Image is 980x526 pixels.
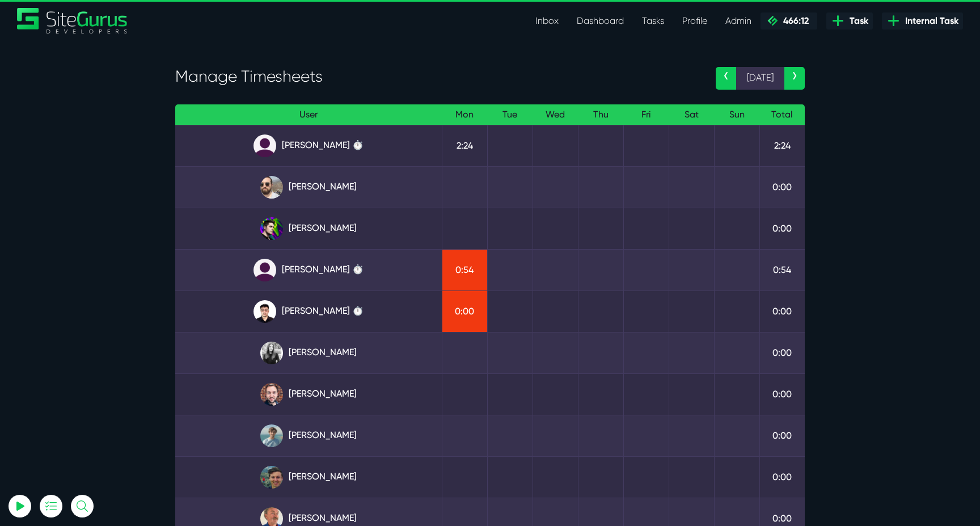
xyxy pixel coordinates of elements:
td: 0:00 [759,208,805,249]
td: 0:00 [759,291,805,332]
a: [PERSON_NAME] [184,342,433,364]
span: Task [845,14,868,28]
a: Admin [716,10,761,32]
th: Wed [533,104,578,125]
th: Fri [623,104,669,125]
td: 0:00 [759,456,805,498]
img: Sitegurus Logo [17,8,128,33]
a: [PERSON_NAME] [184,383,433,406]
a: 466:12 [761,12,817,30]
a: Inbox [526,10,568,32]
img: default_qrqg0b.png [254,259,276,281]
img: rxuxidhawjjb44sgel4e.png [260,217,283,240]
td: 0:54 [759,249,805,291]
th: Sun [714,104,759,125]
a: [PERSON_NAME] [184,424,433,447]
a: › [784,67,805,90]
a: ‹ [716,67,736,90]
td: 0:00 [759,415,805,456]
a: Task [826,12,873,30]
td: 0:00 [759,373,805,415]
img: tkl4csrki1nqjgf0pb1z.png [260,424,283,447]
a: [PERSON_NAME] ⏱️ [184,134,433,157]
a: [PERSON_NAME] [184,466,433,489]
a: [PERSON_NAME] ⏱️ [184,300,433,323]
a: [PERSON_NAME] ⏱️ [184,259,433,281]
a: Dashboard [568,10,633,32]
td: 0:00 [759,166,805,208]
a: Internal Task [882,12,963,30]
a: [PERSON_NAME] [184,217,433,240]
img: ublsy46zpoyz6muduycb.jpg [260,176,283,199]
th: Mon [442,104,487,125]
th: Total [759,104,805,125]
h3: Manage Timesheets [175,67,699,86]
td: 0:00 [442,291,487,332]
img: default_qrqg0b.png [254,134,276,157]
td: 2:24 [442,125,487,166]
td: 0:54 [442,249,487,291]
th: Thu [578,104,623,125]
th: Tue [487,104,533,125]
td: 0:00 [759,332,805,373]
th: User [175,104,442,125]
span: 466:12 [779,15,809,26]
img: esb8jb8dmrsykbqurfoz.jpg [260,466,283,489]
span: [DATE] [736,67,784,90]
img: xv1kmavyemxtguplm5ir.png [254,300,276,323]
img: tfogtqcjwjterk6idyiu.jpg [260,383,283,406]
img: rgqpcqpgtbr9fmz9rxmm.jpg [260,342,283,364]
a: SiteGurus [17,8,128,33]
a: [PERSON_NAME] [184,176,433,199]
td: 2:24 [759,125,805,166]
a: Tasks [633,10,673,32]
span: Internal Task [901,14,958,28]
th: Sat [669,104,714,125]
a: Profile [673,10,716,32]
